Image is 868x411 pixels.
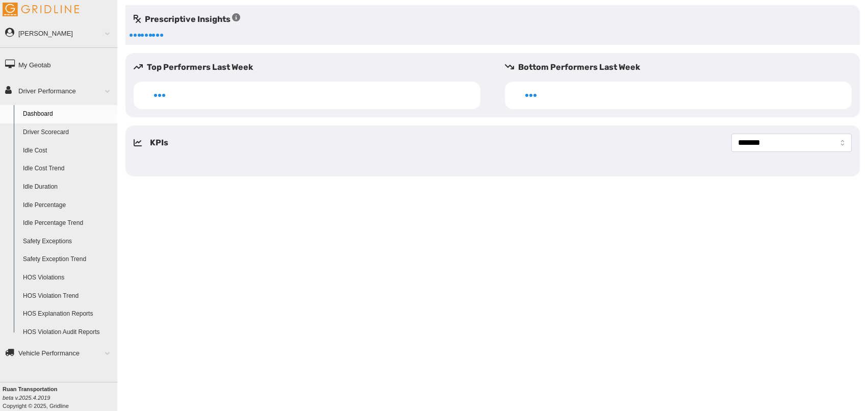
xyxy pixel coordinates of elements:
[18,233,117,251] a: Safety Exceptions
[150,137,168,149] h5: KPIs
[3,395,50,401] i: beta v.2025.4.2019
[18,105,117,123] a: Dashboard
[3,3,79,16] img: Gridline
[18,123,117,142] a: Driver Scorecard
[18,305,117,323] a: HOS Explanation Reports
[134,61,489,73] h5: Top Performers Last Week
[3,386,58,392] b: Ruan Transportation
[18,250,117,269] a: Safety Exception Trend
[505,61,860,73] h5: Bottom Performers Last Week
[134,13,240,25] h5: Prescriptive Insights
[18,287,117,305] a: HOS Violation Trend
[18,269,117,287] a: HOS Violations
[18,178,117,196] a: Idle Duration
[18,142,117,160] a: Idle Cost
[3,385,117,410] div: Copyright © 2025, Gridline
[18,214,117,233] a: Idle Percentage Trend
[18,196,117,215] a: Idle Percentage
[18,323,117,342] a: HOS Violation Audit Reports
[18,160,117,178] a: Idle Cost Trend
